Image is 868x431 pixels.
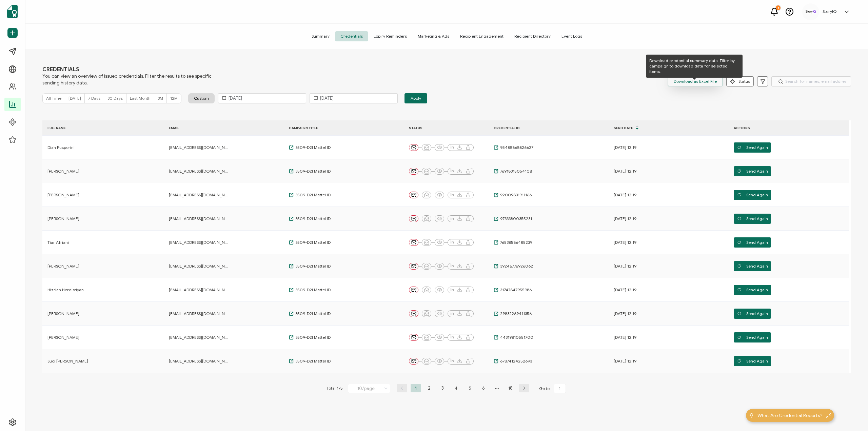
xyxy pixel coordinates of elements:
span: 3M [158,96,163,101]
span: [DATE] 12:19 [614,287,636,293]
span: 7 Days [88,96,100,101]
span: 3509-D2I Mattel ID [294,335,331,340]
span: Tiar Afriani [47,240,69,245]
button: Status [726,76,754,86]
span: [PERSON_NAME] [47,169,79,174]
button: Apply [405,93,427,103]
span: 95488868826627 [498,145,533,150]
span: Suci [PERSON_NAME] [47,358,88,364]
span: [DATE] 12:19 [614,145,636,150]
a: 31747847955986 [494,287,532,293]
button: Send Again [734,190,771,200]
span: 12M [170,96,178,101]
span: [PERSON_NAME] [47,216,79,221]
span: [PERSON_NAME] [47,192,79,198]
span: [EMAIL_ADDRESS][DOMAIN_NAME] [169,169,228,174]
span: [DATE] 12:19 [614,358,636,364]
span: Recipient Engagement [455,31,509,41]
span: 67874124252693 [498,358,532,364]
span: 44319810551700 [498,335,533,340]
span: [EMAIL_ADDRESS][DOMAIN_NAME] [169,263,228,269]
span: 29832269411356 [498,311,532,316]
li: 6 [478,384,489,392]
div: EMAIL [164,124,232,132]
button: Send Again [734,285,771,295]
img: sertifier-logomark-colored.svg [7,5,18,18]
span: Summary [306,31,335,41]
span: 3509-D2I Mattel ID [294,263,331,269]
div: CREDENTIAL ID [489,124,556,132]
li: 1 [411,384,421,392]
span: [PERSON_NAME] [47,263,79,269]
span: All Time [46,96,61,101]
a: 44319810551700 [494,335,533,340]
a: 29832269411356 [494,311,532,316]
li: 2 [424,384,434,392]
span: [PERSON_NAME] [47,335,79,340]
span: [EMAIL_ADDRESS][DOMAIN_NAME] [169,216,228,221]
span: [EMAIL_ADDRESS][DOMAIN_NAME] [169,192,228,198]
button: Send Again [734,237,771,248]
span: [EMAIL_ADDRESS][DOMAIN_NAME] [169,335,228,340]
span: Send Again [737,214,768,224]
button: Custom [188,93,215,103]
span: [DATE] 12:19 [614,216,636,221]
span: [DATE] 12:19 [614,192,636,198]
span: 92009831911166 [498,192,532,198]
li: 5 [465,384,475,392]
span: 3509-D2I Mattel ID [294,311,331,316]
li: 4 [451,384,461,392]
div: FULL NAME [42,124,110,132]
input: Select [348,384,390,393]
span: [DATE] 12:19 [614,311,636,316]
span: Send Again [737,285,768,295]
span: [DATE] 12:19 [614,169,636,174]
span: 3509-D2I Mattel ID [294,192,331,198]
span: Send Again [737,166,768,176]
a: 92009831911166 [494,192,532,198]
span: Total 175 [327,384,343,393]
a: 95488868826627 [494,145,533,150]
span: [EMAIL_ADDRESS][DOMAIN_NAME] [169,311,228,316]
span: [EMAIL_ADDRESS][DOMAIN_NAME] [169,145,228,150]
h5: StoryIQ [823,9,836,14]
div: 6 [776,5,781,10]
span: Hizrian Herdistiyan [47,287,84,293]
input: End date [310,93,398,103]
span: 3509-D2I Mattel ID [294,169,331,174]
span: [PERSON_NAME] [47,311,79,316]
span: Marketing & Ads [412,31,455,41]
div: ACTIONS [729,124,796,132]
span: [EMAIL_ADDRESS][DOMAIN_NAME] [169,240,228,245]
span: Diah Pusporini [47,145,75,150]
li: 18 [506,384,516,392]
span: Send Again [737,332,768,342]
iframe: Chat Widget [834,398,868,431]
span: Expiry Reminders [368,31,412,41]
span: 3509-D2I Mattel ID [294,287,331,293]
span: Send Again [737,190,768,200]
span: Download as Excel File [674,76,717,86]
span: 31747847955986 [498,287,532,293]
span: 3509-D2I Mattel ID [294,240,331,245]
span: [DATE] 12:19 [614,263,636,269]
button: Send Again [734,142,771,153]
span: 97333800355231 [498,216,532,221]
span: Send Again [737,309,768,319]
span: CREDENTIALS [42,66,212,73]
span: [EMAIL_ADDRESS][DOMAIN_NAME] [169,358,228,364]
a: 67874124252693 [494,358,532,364]
img: 1b6ef95f-d3d4-48c0-acc9-456579bfd845.png [806,9,816,14]
button: Send Again [734,332,771,342]
a: 97333800355231 [494,216,532,221]
a: 39246776926062 [494,263,533,269]
div: STATUS [404,124,489,132]
span: 3509-D2I Mattel ID [294,216,331,221]
button: Send Again [734,166,771,176]
span: 3509-D2I Mattel ID [294,145,331,150]
button: Send Again [734,261,771,271]
button: Send Again [734,356,771,366]
img: minimize-icon.svg [826,413,831,418]
span: [DATE] 12:19 [614,240,636,245]
input: Start date [218,93,306,103]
